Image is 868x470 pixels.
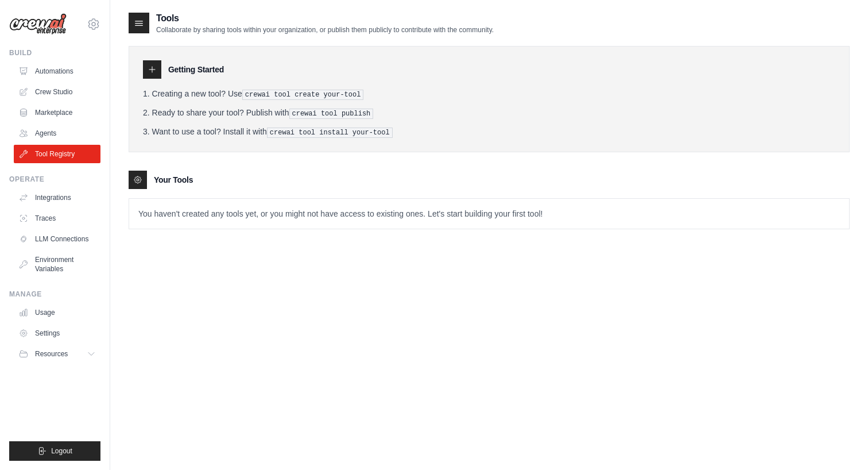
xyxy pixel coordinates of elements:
[14,83,100,101] a: Crew Studio
[9,441,100,461] button: Logout
[154,174,193,186] h3: Your Tools
[242,90,364,100] pre: crewai tool create your-tool
[14,251,100,278] a: Environment Variables
[143,126,835,138] li: Want to use a tool? Install it with
[267,128,393,138] pre: crewai tool install your-tool
[9,175,100,184] div: Operate
[14,124,100,142] a: Agents
[14,145,100,163] a: Tool Registry
[14,324,100,342] a: Settings
[51,446,72,456] span: Logout
[14,345,100,363] button: Resources
[14,103,100,122] a: Marketplace
[35,349,68,359] span: Resources
[143,107,835,119] li: Ready to share your tool? Publish with
[129,199,849,229] p: You haven't created any tools yet, or you might not have access to existing ones. Let's start bui...
[14,209,100,228] a: Traces
[14,188,100,207] a: Integrations
[156,11,494,25] h2: Tools
[14,62,100,80] a: Automations
[168,64,224,75] h3: Getting Started
[289,109,374,119] pre: crewai tool publish
[9,13,67,35] img: Logo
[9,48,100,57] div: Build
[14,303,100,322] a: Usage
[14,230,100,248] a: LLM Connections
[143,88,835,100] li: Creating a new tool? Use
[9,290,100,299] div: Manage
[156,25,494,34] p: Collaborate by sharing tools within your organization, or publish them publicly to contribute wit...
